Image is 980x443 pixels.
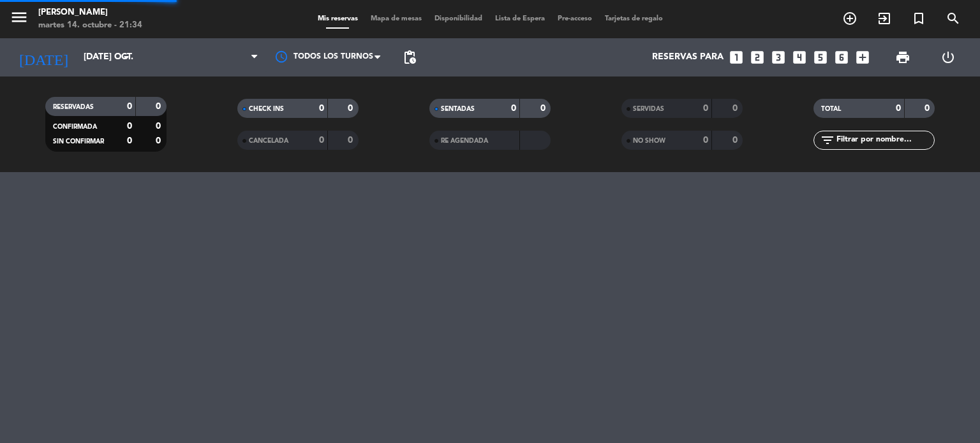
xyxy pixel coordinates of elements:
[732,136,740,145] strong: 0
[821,106,841,112] span: TOTAL
[925,38,970,76] div: LOG OUT
[38,19,142,32] div: martes 14. octubre - 21:34
[703,104,708,113] strong: 0
[835,133,934,147] input: Filtrar por nombre...
[633,106,664,112] span: SERVIDAS
[156,102,163,111] strong: 0
[896,104,901,113] strong: 0
[489,15,551,22] span: Lista de Espera
[812,49,829,66] i: looks_5
[10,43,77,71] i: [DATE]
[364,15,428,22] span: Mapa de mesas
[38,6,142,19] div: [PERSON_NAME]
[319,104,324,113] strong: 0
[348,136,355,145] strong: 0
[540,104,548,113] strong: 0
[10,8,29,31] button: menu
[833,49,850,66] i: looks_6
[127,122,132,131] strong: 0
[53,124,97,130] span: CONFIRMADA
[53,104,94,110] span: RESERVADAS
[820,133,835,148] i: filter_list
[924,104,932,113] strong: 0
[598,15,669,22] span: Tarjetas de regalo
[156,136,163,145] strong: 0
[10,8,29,27] i: menu
[770,49,787,66] i: looks_3
[127,102,132,111] strong: 0
[911,11,926,26] i: turned_in_not
[854,49,871,66] i: add_box
[895,50,910,65] span: print
[319,136,324,145] strong: 0
[119,50,134,65] i: arrow_drop_down
[441,138,488,144] span: RE AGENDADA
[732,104,740,113] strong: 0
[749,49,766,66] i: looks_two
[940,50,956,65] i: power_settings_new
[946,11,961,26] i: search
[633,138,665,144] span: NO SHOW
[791,49,808,66] i: looks_4
[311,15,364,22] span: Mis reservas
[652,52,724,62] span: Reservas para
[127,136,132,145] strong: 0
[441,106,475,112] span: SENTADAS
[156,122,163,131] strong: 0
[249,106,284,112] span: CHECK INS
[551,15,598,22] span: Pre-acceso
[703,136,708,145] strong: 0
[348,104,355,113] strong: 0
[877,11,892,26] i: exit_to_app
[53,138,104,145] span: SIN CONFIRMAR
[428,15,489,22] span: Disponibilidad
[511,104,516,113] strong: 0
[728,49,745,66] i: looks_one
[249,138,288,144] span: CANCELADA
[402,50,417,65] span: pending_actions
[842,11,857,26] i: add_circle_outline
